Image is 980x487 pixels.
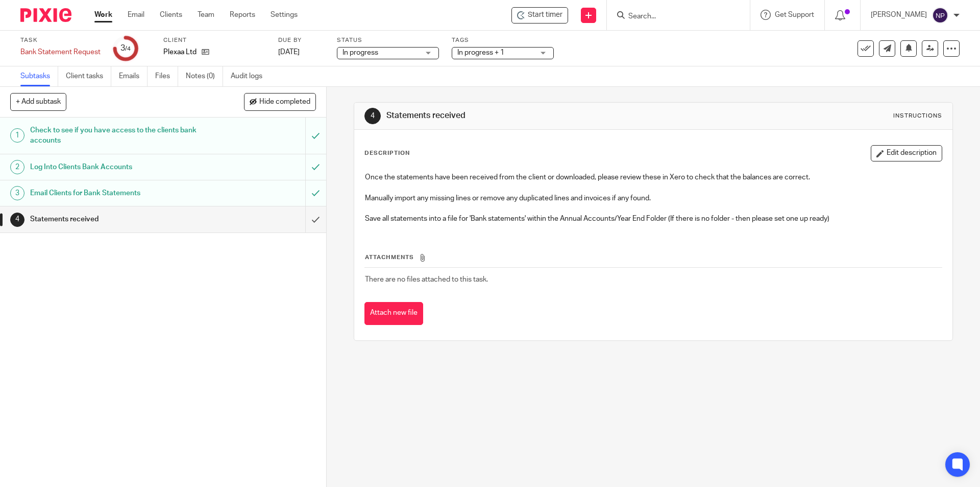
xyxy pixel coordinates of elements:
h1: Email Clients for Bank Statements [30,185,207,201]
div: Plexaa Ltd - Bank Statement Request [511,7,568,24]
span: In progress + 1 [457,49,504,56]
a: Reports [230,10,255,20]
h1: Statements received [386,110,675,121]
span: Hide completed [259,98,310,106]
div: 3 [10,186,24,200]
label: Client [163,36,265,44]
a: Clients [160,10,182,20]
h1: Statements received [30,212,207,227]
p: [PERSON_NAME] [871,10,927,20]
button: Edit description [871,145,942,161]
label: Status [337,36,439,44]
label: Due by [278,36,324,44]
a: Client tasks [66,66,111,86]
a: Files [155,66,178,86]
span: Get Support [775,11,814,18]
input: Search [627,12,719,21]
span: There are no files attached to this task. [365,276,488,283]
img: Pixie [20,8,71,22]
div: Instructions [893,112,942,120]
div: 3 [120,42,131,54]
label: Task [20,36,101,44]
div: 4 [10,213,24,227]
h1: Check to see if you have access to the clients bank accounts [30,123,207,149]
div: 2 [10,160,24,174]
a: Email [128,10,144,20]
a: Settings [271,10,298,20]
p: Save all statements into a file for 'Bank statements' within the Annual Accounts/Year End Folder ... [365,214,941,224]
img: svg%3E [932,7,948,24]
a: Notes (0) [186,66,223,86]
button: + Add subtask [10,93,66,110]
span: Start timer [528,10,562,20]
h1: Log Into Clients Bank Accounts [30,159,207,175]
p: Plexaa Ltd [163,47,197,57]
a: Audit logs [231,66,270,86]
span: In progress [342,49,378,56]
button: Hide completed [244,93,316,110]
p: Once the statements have been received from the client or downloaded, please review these in Xero... [365,172,941,182]
a: Team [198,10,214,20]
small: /4 [125,46,131,52]
p: Manually import any missing lines or remove any duplicated lines and invoices if any found. [365,193,941,203]
div: 1 [10,128,24,143]
a: Work [94,10,112,20]
a: Subtasks [20,66,58,86]
span: [DATE] [278,49,300,56]
div: Bank Statement Request [20,47,101,57]
span: Attachments [365,254,414,260]
a: Emails [119,66,148,86]
p: Description [364,149,410,157]
label: Tags [452,36,554,44]
div: 4 [364,108,381,124]
button: Attach new file [364,302,423,325]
